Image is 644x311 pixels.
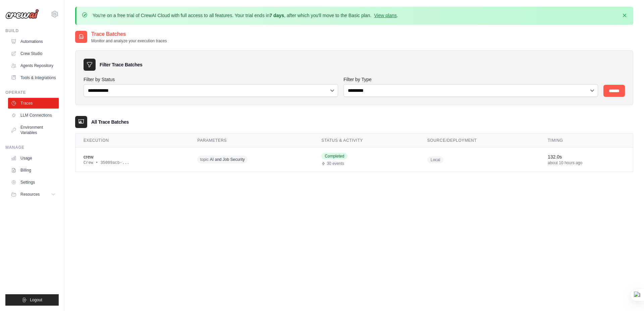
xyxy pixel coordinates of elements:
[20,192,40,197] span: Resources
[8,72,59,83] a: Tools & Integrations
[8,189,59,200] button: Resources
[8,98,59,109] a: Traces
[84,76,338,83] label: Filter by Status
[5,90,59,95] div: Operate
[321,153,347,160] span: Completed
[327,161,344,166] span: 30 events
[84,160,181,166] div: Crew • 35009acb-...
[100,61,142,68] h3: Filter Trace Batches
[5,9,39,19] img: Logo
[75,134,189,147] th: Execution
[269,13,284,18] strong: 7 days
[8,122,59,138] a: Environment Variables
[313,134,419,147] th: Status & Activity
[8,153,59,164] a: Usage
[8,36,59,47] a: Automations
[427,157,444,163] span: Local
[5,28,59,34] div: Build
[91,119,129,125] h3: All Trace Batches
[548,160,625,166] div: about 10 hours ago
[8,48,59,59] a: Crew Studio
[91,30,167,38] h2: Trace Batches
[8,165,59,176] a: Billing
[93,12,398,19] p: You're on a free trial of CrewAI Cloud with full access to all features. Your trial ends in , aft...
[540,134,633,147] th: Timing
[91,38,167,44] p: Monitor and analyze your execution traces
[548,153,625,160] div: 132.0s
[8,110,59,121] a: LLM Connections
[189,134,313,147] th: Parameters
[5,145,59,150] div: Manage
[210,157,245,162] span: AI and Job Security
[374,13,396,18] a: View plans
[84,153,181,160] div: crew
[343,76,598,83] label: Filter by Type
[200,157,208,162] span: topic
[5,294,59,306] button: Logout
[419,134,540,147] th: Source/Deployment
[30,297,42,303] span: Logout
[197,154,305,165] div: topic: AI and Job Security
[75,147,633,172] tr: View details for crew execution
[8,60,59,71] a: Agents Repository
[8,177,59,188] a: Settings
